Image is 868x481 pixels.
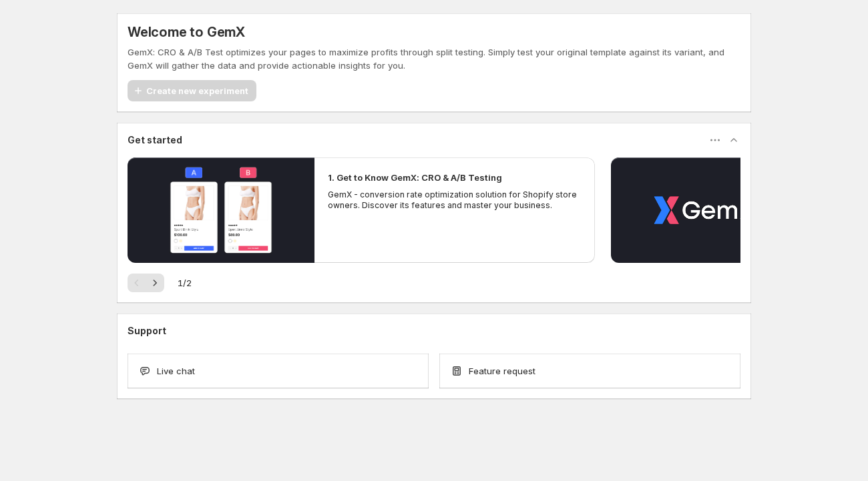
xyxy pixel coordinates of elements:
span: Feature request [469,364,535,378]
h3: Get started [128,133,182,147]
h5: Welcome to GemX [128,24,245,40]
p: GemX: CRO & A/B Test optimizes your pages to maximize profits through split testing. Simply test ... [128,45,740,72]
p: GemX - conversion rate optimization solution for Shopify store owners. Discover its features and ... [328,189,582,211]
h2: 1. Get to Know GemX: CRO & A/B Testing [328,171,502,184]
h3: Support [128,324,166,338]
span: Live chat [157,364,195,378]
span: 1 / 2 [178,276,192,290]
